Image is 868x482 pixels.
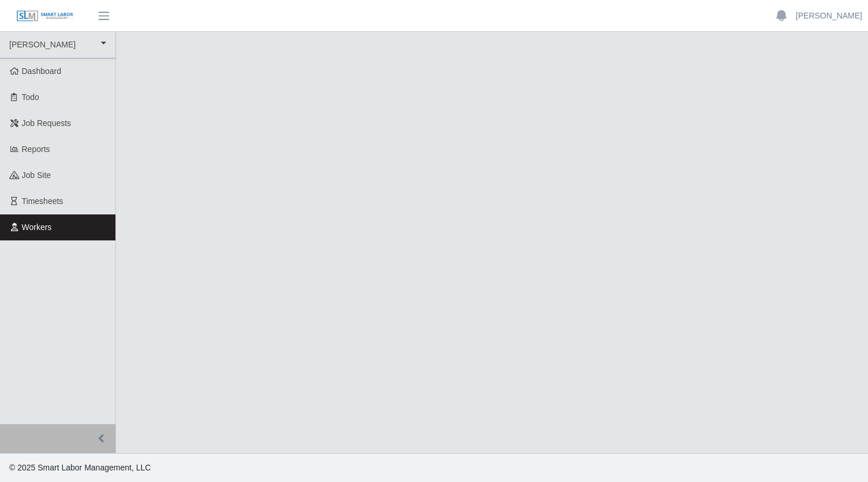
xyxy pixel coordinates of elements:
a: [PERSON_NAME] [796,10,862,22]
span: © 2025 Smart Labor Management, LLC [9,463,151,472]
span: Job Requests [22,118,72,128]
span: job site [22,170,51,180]
span: Todo [22,92,39,102]
span: Reports [22,144,50,154]
span: Timesheets [22,196,63,206]
span: Workers [22,223,52,232]
span: Dashboard [22,66,62,76]
img: SLM Logo [16,10,74,23]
